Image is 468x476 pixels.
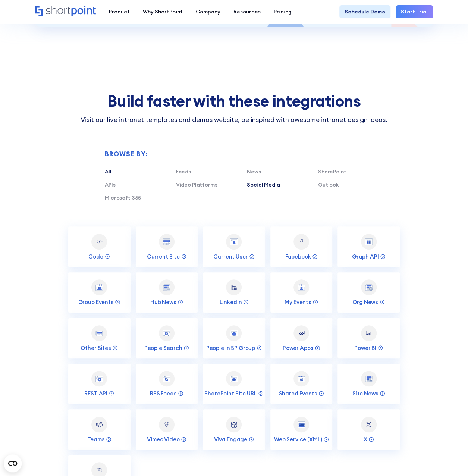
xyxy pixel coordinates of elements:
img: Teams [95,420,103,428]
p: Visit our live intranet templates and demos website, be inspired with awesome intranet design ideas. [68,115,400,125]
p: Graph API [352,253,379,260]
img: Code [95,238,103,245]
p: SharePoint Site URL [204,390,257,397]
img: Group Events [95,284,103,291]
a: Power AppsPower Apps [270,318,333,358]
p: Vimeo Video [147,436,179,443]
a: Web Service (XML)Web Service (XML) [270,409,333,450]
img: REST API [95,376,103,382]
iframe: Chat Widget [334,389,468,476]
a: Microsoft 365 [105,194,141,201]
a: Feeds [176,168,191,175]
p: LinkedIn [219,298,242,306]
a: Start Trial [396,5,433,18]
img: YouTube [95,466,103,474]
img: Hub News [163,284,170,291]
p: Current User [213,253,248,260]
a: Graph APIGraph API [337,226,400,267]
a: REST APIREST API [68,364,131,404]
img: Current Site [163,238,170,245]
img: Graph API [365,238,373,245]
a: CodeCode [68,226,131,267]
a: TeamsTeams [68,409,131,450]
p: REST API [84,390,107,397]
a: Resources [227,5,267,18]
div: Why ShortPoint [143,8,183,16]
a: SharePoint [318,168,346,175]
p: Teams [87,436,104,443]
a: People SearchPeople Search [136,318,198,358]
a: Vimeo VideoVimeo Video [136,409,198,450]
a: Social Media [247,181,280,188]
a: Hub NewsHub News [136,272,198,313]
p: Code [88,253,103,260]
a: RSS FeedsRSS Feeds [136,364,198,404]
p: Viva Engage [214,436,247,443]
a: All [105,168,111,175]
img: People Search [163,330,170,336]
a: Org NewsOrg News [337,272,400,313]
p: People Search [144,344,182,351]
img: SharePoint Site URL [230,376,238,382]
a: Company [189,5,227,18]
a: Site NewsSite News [337,364,400,404]
p: People in SP Group [206,344,255,351]
div: Product [109,8,130,16]
a: Outlook [318,181,339,188]
img: Facebook [298,238,305,245]
img: Site News [365,376,373,382]
p: Shared Events [279,390,317,397]
div: Company [196,8,220,16]
a: Why ShortPoint [136,5,189,18]
a: FacebookFacebook [270,226,333,267]
img: Vimeo Video [163,420,170,428]
a: SharePoint Site URLSharePoint Site URL [203,364,265,404]
a: Shared EventsShared Events [270,364,333,404]
a: Group EventsGroup Events [68,272,131,313]
img: People in SP Group [230,330,238,336]
img: My Events [298,284,305,291]
a: People in SP GroupPeople in SP Group [203,318,265,358]
div: Browse by: [105,151,389,157]
img: Viva Engage [230,420,238,428]
p: My Events [285,298,311,306]
a: APIs [105,181,115,188]
p: Current Site [147,253,180,260]
a: Product [102,5,136,18]
a: Viva EngageViva Engage [203,409,265,450]
a: Pricing [267,5,298,18]
div: Resources [233,8,261,16]
a: My EventsMy Events [270,272,333,313]
img: LinkedIn [230,284,238,291]
p: Hub News [150,298,176,306]
p: Facebook [285,253,311,260]
img: Shared Events [298,376,305,382]
h2: Build faster with these integrations [68,93,400,110]
a: Other SitesOther Sites [68,318,131,358]
img: RSS Feeds [163,376,170,382]
a: Current SiteCurrent Site [136,226,198,267]
img: Power Apps [298,329,305,337]
a: Power BIPower BI [337,318,400,358]
a: Schedule Demo [339,5,390,18]
a: Current UserCurrent User [203,226,265,267]
a: Video Platforms [176,181,217,188]
div: Pricing [274,8,292,16]
img: Web Service (XML) [298,421,305,428]
img: Power BI [365,329,373,337]
div: Chat-Widget [334,389,468,476]
a: LinkedInLinkedIn [203,272,265,313]
img: Other Sites [95,331,103,336]
p: Power Apps [283,344,314,351]
img: Current User [230,238,238,245]
p: Group Events [78,298,113,306]
p: Other Sites [81,344,111,351]
img: Org News [365,284,373,291]
p: RSS Feeds [150,390,177,397]
p: Org News [352,298,378,306]
p: Power BI [354,344,376,351]
button: Open CMP widget [4,454,22,472]
p: Web Service (XML) [274,436,322,443]
a: Home [35,6,96,17]
a: News [247,168,261,175]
